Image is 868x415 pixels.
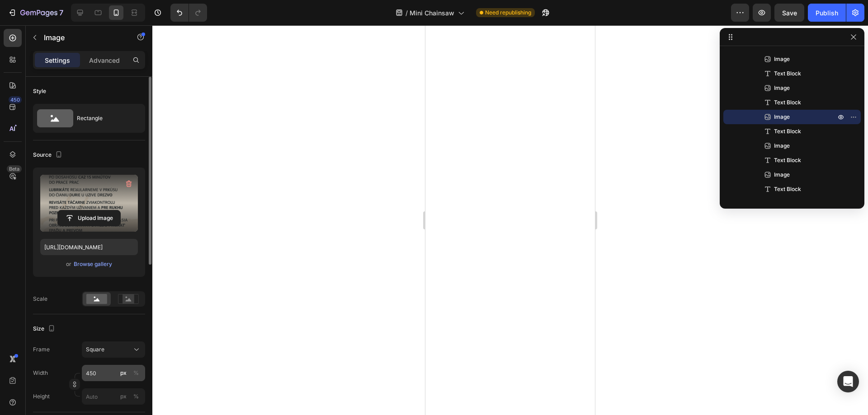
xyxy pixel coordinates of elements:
[120,392,127,401] div: px
[33,345,50,354] label: Frame
[808,4,846,22] button: Publish
[4,4,67,22] button: 7
[7,165,22,173] div: Beta
[120,369,127,377] div: px
[82,341,145,358] button: Square
[410,8,454,18] span: Mini Chainsaw
[774,55,790,64] span: Image
[82,365,145,381] input: px%
[33,369,48,377] label: Width
[57,210,121,226] button: Upload Image
[74,260,112,268] div: Browse gallery
[86,345,104,354] span: Square
[170,4,207,22] div: Undo/Redo
[425,25,595,415] iframe: Design area
[33,323,57,335] div: Size
[131,368,142,378] button: px
[774,127,801,136] span: Text Block
[66,259,71,270] span: or
[485,9,531,17] span: Need republishing
[33,149,64,161] div: Source
[73,260,113,269] button: Browse gallery
[774,156,801,165] span: Text Block
[782,9,797,17] span: Save
[774,141,790,150] span: Image
[774,84,790,93] span: Image
[133,392,139,401] div: %
[44,32,121,43] p: Image
[406,8,408,18] span: /
[816,8,838,18] div: Publish
[59,7,63,18] p: 7
[133,369,139,377] div: %
[774,69,801,78] span: Text Block
[33,392,50,401] label: Height
[9,96,22,103] div: 450
[774,185,801,194] span: Text Block
[33,87,46,95] div: Style
[82,388,145,405] input: px%
[774,98,801,107] span: Text Block
[89,56,120,65] p: Advanced
[774,112,790,121] span: Image
[77,108,132,129] div: Rectangle
[131,391,142,402] button: px
[774,170,790,179] span: Image
[774,4,804,22] button: Save
[118,391,129,402] button: %
[837,371,859,392] div: Open Intercom Messenger
[118,368,129,378] button: %
[40,239,138,255] input: https://example.com/image.jpg
[45,56,70,65] p: Settings
[33,295,47,303] div: Scale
